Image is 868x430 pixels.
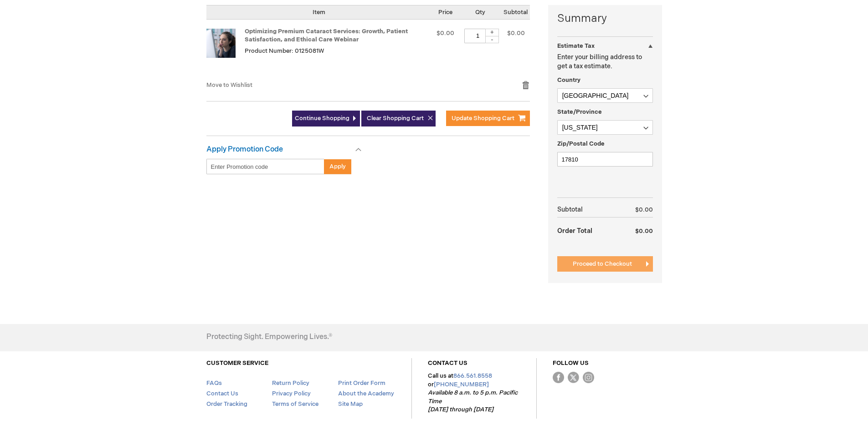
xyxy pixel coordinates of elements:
[428,359,467,367] a: CONTACT US
[557,53,653,71] p: Enter your billing address to get a tax estimate.
[206,400,247,408] a: Order Tracking
[206,145,283,154] strong: Apply Promotion Code
[428,372,520,414] p: Call us at or
[367,115,424,122] span: Clear Shopping Cart
[295,115,349,122] span: Continue Shopping
[557,202,617,218] th: Subtotal
[324,159,351,174] button: Apply
[557,76,580,84] span: Country
[635,206,653,213] span: $0.00
[361,111,436,126] button: Clear Shopping Cart
[338,379,385,387] a: Print Order Form
[446,111,530,126] button: Update Shopping Cart
[557,256,653,272] button: Proceed to Checkout
[206,379,222,387] a: FAQs
[503,9,528,16] span: Subtotal
[485,36,499,43] div: -
[245,47,324,55] span: Product Number: 0125081W
[557,140,605,147] span: Zip/Postal Code
[329,163,346,170] span: Apply
[568,372,579,383] img: Twitter
[485,29,499,36] div: +
[553,372,564,383] img: Facebook
[206,29,236,58] img: Optimizing Premium Cataract Services: Growth, Patient Satisfaction, and Ethical Care Webinar
[573,260,632,268] span: Proceed to Checkout
[428,389,518,413] em: Available 8 a.m. to 5 p.m. Pacific Time [DATE] through [DATE]
[292,111,360,126] a: Continue Shopping
[272,390,311,397] a: Privacy Policy
[272,379,309,387] a: Return Policy
[206,390,238,397] a: Contact Us
[475,9,485,16] span: Qty
[553,359,589,367] a: FOLLOW US
[245,28,408,44] a: Optimizing Premium Cataract Services: Growth, Patient Satisfaction, and Ethical Care Webinar
[206,159,324,174] input: Enter Promotion code
[437,30,454,37] span: $0.00
[453,372,492,379] a: 866.561.8558
[557,42,595,50] strong: Estimate Tax
[434,381,489,388] a: [PHONE_NUMBER]
[206,333,332,341] h4: Protecting Sight. Empowering Lives.®
[272,400,318,408] a: Terms of Service
[557,223,592,238] strong: Order Total
[206,81,252,89] a: Move to Wishlist
[338,390,394,397] a: About the Academy
[507,30,525,37] span: $0.00
[635,228,653,235] span: $0.00
[452,115,514,122] span: Update Shopping Cart
[583,372,594,383] img: instagram
[557,108,602,116] span: State/Province
[464,29,492,43] input: Qty
[557,11,653,26] strong: Summary
[438,9,452,16] span: Price
[206,359,268,367] a: CUSTOMER SERVICE
[313,9,325,16] span: Item
[206,29,245,71] a: Optimizing Premium Cataract Services: Growth, Patient Satisfaction, and Ethical Care Webinar
[338,400,363,408] a: Site Map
